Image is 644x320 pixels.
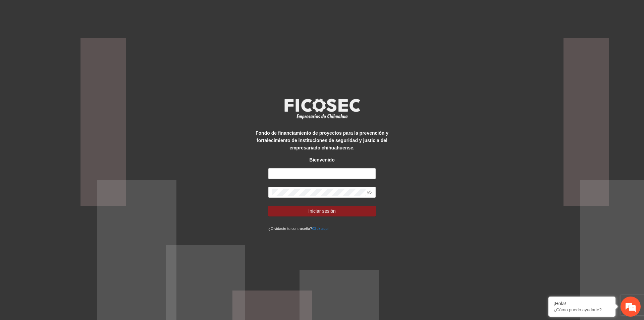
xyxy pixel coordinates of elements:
textarea: Escriba su mensaje y pulse “Intro” [3,183,128,206]
button: Iniciar sesión [268,206,376,216]
div: Minimizar ventana de chat en vivo [110,3,126,19]
p: ¿Cómo puedo ayudarte? [553,307,610,312]
a: Click aqui [312,227,329,231]
strong: Bienvenido [309,157,334,163]
img: logo [280,97,364,121]
div: ¡Hola! [553,301,610,306]
span: eye-invisible [367,190,372,195]
small: ¿Olvidaste tu contraseña? [268,227,328,231]
strong: Fondo de financiamiento de proyectos para la prevención y fortalecimiento de instituciones de seg... [256,130,388,150]
span: Iniciar sesión [308,207,336,215]
span: Estamos en línea. [39,89,93,157]
div: Chatee con nosotros ahora [35,34,113,43]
